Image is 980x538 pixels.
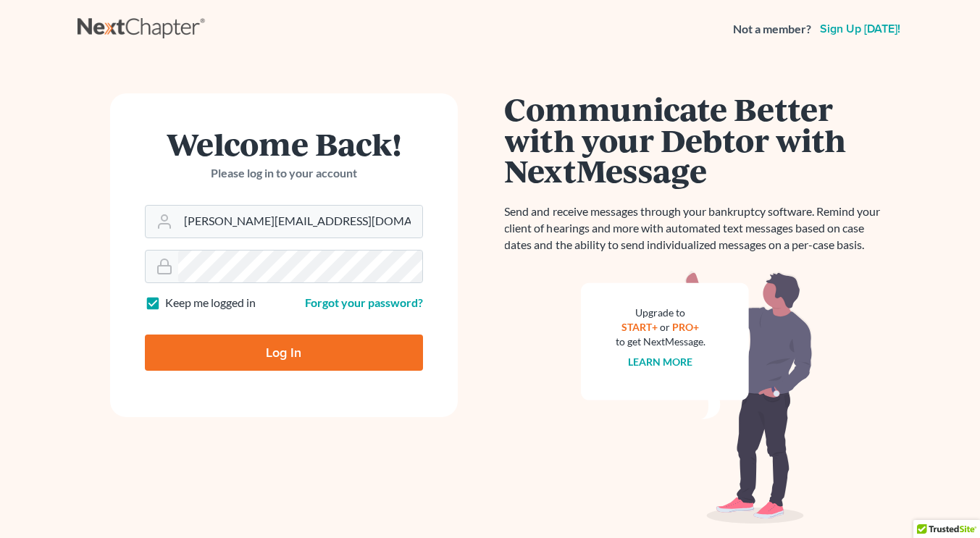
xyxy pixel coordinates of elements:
[505,203,889,253] p: Send and receive messages through your bankruptcy software. Remind your client of hearings and mo...
[616,306,705,320] div: Upgrade to
[165,295,256,311] label: Keep me logged in
[145,335,423,371] input: Log In
[505,93,889,186] h1: Communicate Better with your Debtor with NextMessage
[581,271,813,524] img: nextmessage_bg-59042aed3d76b12b5cd301f8e5b87938c9018125f34e5fa2b7a6b67550977c72.svg
[672,321,699,333] a: PRO+
[733,21,811,38] strong: Not a member?
[145,128,423,159] h1: Welcome Back!
[817,23,903,35] a: Sign up [DATE]!
[628,356,692,368] a: Learn more
[660,321,670,333] span: or
[616,335,705,349] div: to get NextMessage.
[621,321,658,333] a: START+
[178,206,422,238] input: Email Address
[145,165,423,182] p: Please log in to your account
[305,295,423,309] a: Forgot your password?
